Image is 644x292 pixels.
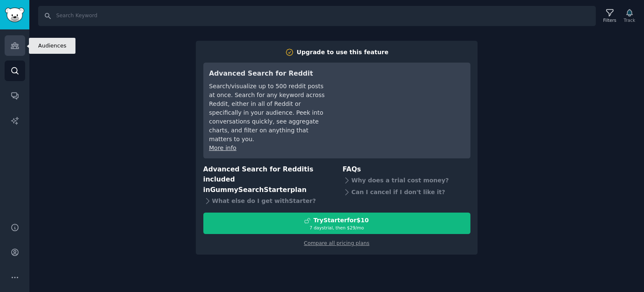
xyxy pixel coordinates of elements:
[5,8,24,22] img: GummySearch logo
[343,164,470,175] h3: FAQs
[209,145,236,151] a: More info
[204,225,470,231] div: 7 days trial, then $ 29 /mo
[339,68,465,132] iframe: YouTube video player
[343,174,470,186] div: Why does a trial cost money?
[38,6,596,26] input: Search Keyword
[203,164,331,195] h3: Advanced Search for Reddit is included in plan
[209,68,327,79] h3: Advanced Search for Reddit
[343,186,470,198] div: Can I cancel if I don't like it?
[203,213,470,234] button: TryStarterfor$107 daystrial, then $29/mo
[304,240,369,246] a: Compare all pricing plans
[203,195,331,207] div: What else do I get with Starter ?
[603,17,616,23] div: Filters
[209,82,327,144] div: Search/visualize up to 500 reddit posts at once. Search for any keyword across Reddit, either in ...
[297,48,389,57] div: Upgrade to use this feature
[313,216,369,225] div: Try Starter for $10
[210,186,290,194] span: GummySearch Starter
